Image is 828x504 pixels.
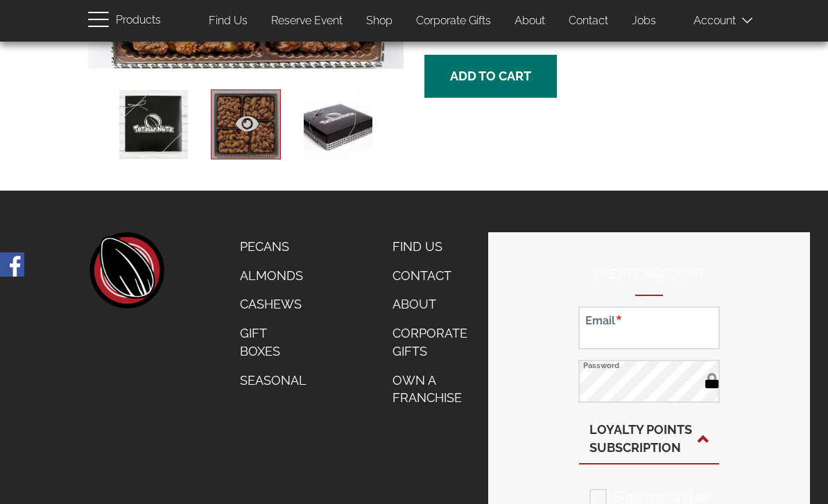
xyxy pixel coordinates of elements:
[230,261,317,290] a: Almonds
[558,8,619,35] a: Contact
[589,421,709,456] a: Loyalty points subscription
[116,10,161,31] span: Products
[578,267,720,296] h2: Create Account
[382,366,478,412] a: Own a Franchise
[230,232,317,261] a: Pecans
[356,8,403,35] a: Shop
[450,69,531,83] span: Add to cart
[382,232,478,261] a: Find Us
[382,319,478,365] a: Corporate Gifts
[382,290,478,319] a: About
[424,55,557,98] button: Add to cart
[504,8,555,35] a: About
[261,8,353,35] a: Reserve Event
[198,8,258,35] a: Find Us
[621,8,666,35] a: Jobs
[230,366,317,395] a: Seasonal
[230,319,317,365] a: Gift Boxes
[382,261,478,290] a: Contact
[88,232,164,309] a: home
[406,8,501,35] a: Corporate Gifts
[230,290,317,319] a: Cashews
[578,306,720,349] input: Email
